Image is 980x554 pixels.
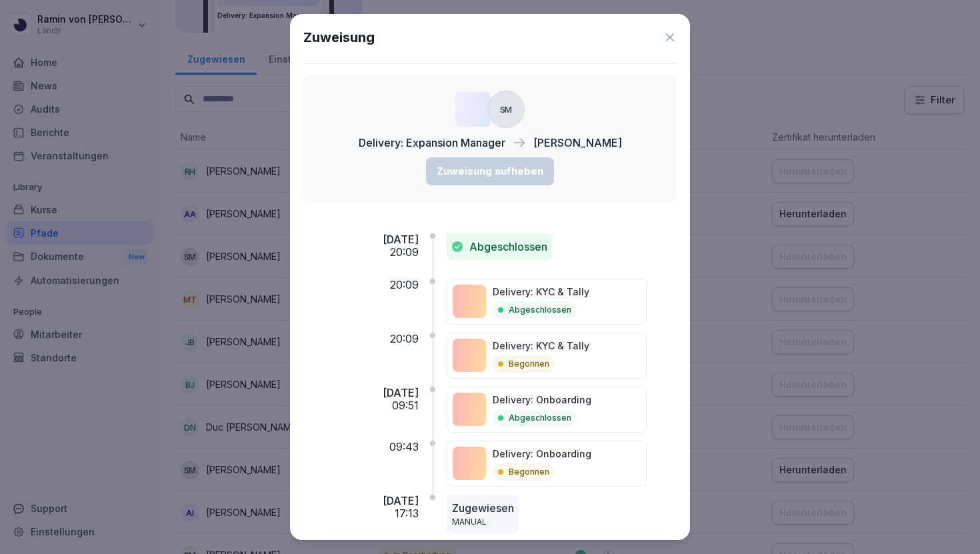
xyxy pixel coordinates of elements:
p: [PERSON_NAME] [533,135,622,151]
div: SM [487,91,525,128]
p: [DATE] [383,495,419,507]
p: Delivery: Onboarding [493,447,591,461]
p: 17:13 [395,507,419,520]
p: [DATE] [383,233,419,246]
h1: Zuweisung [303,27,375,47]
p: Delivery: KYC & Tally [493,285,589,299]
p: Delivery: Expansion Manager [359,135,505,151]
p: Delivery: Onboarding [493,393,591,407]
button: Zuweisung aufheben [426,157,554,185]
p: 20:09 [390,279,419,291]
p: Begonnen [509,358,549,370]
p: MANUAL [452,516,514,528]
p: [DATE] [383,387,419,399]
p: Abgeschlossen [509,304,571,316]
p: 20:09 [390,246,419,259]
div: Zuweisung aufheben [437,164,543,179]
p: Abgeschlossen [469,239,547,255]
p: 20:09 [390,333,419,345]
p: 09:43 [389,441,419,453]
p: 09:51 [392,399,419,412]
p: Begonnen [509,466,549,478]
p: Abgeschlossen [509,412,571,424]
p: Delivery: KYC & Tally [493,339,589,353]
p: Zugewiesen [452,500,514,516]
